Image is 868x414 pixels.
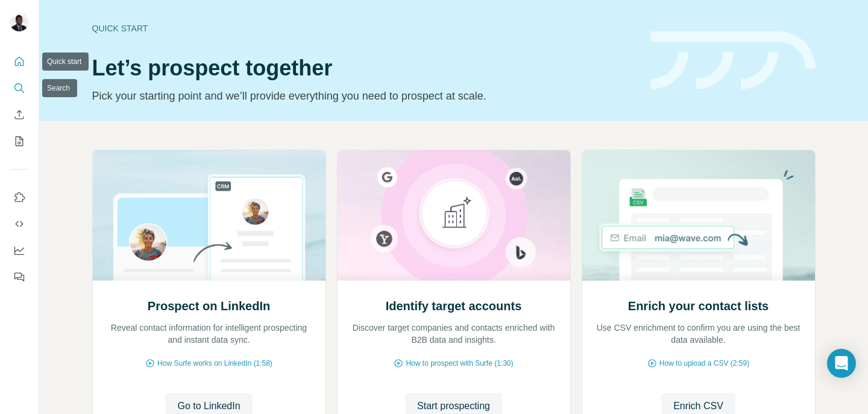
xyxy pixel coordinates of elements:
[10,186,29,208] button: Use Surfe on LinkedIn
[157,358,272,369] span: How Surfe works on LinkedIn (1:58)
[148,298,270,314] h2: Prospect on LinkedIn
[10,130,29,152] button: My lists
[10,51,29,72] button: Quick start
[92,150,326,281] img: Prospect on LinkedIn
[406,358,513,369] span: How to prospect with Surfe (1:30)
[827,349,856,378] div: Open Intercom Messenger
[337,150,571,281] img: Identify target accounts
[10,12,29,31] img: Avatar
[594,322,803,346] p: Use CSV enrichment to confirm you are using the best data available.
[628,298,769,314] h2: Enrich your contact lists
[10,213,29,235] button: Use Surfe API
[10,77,29,99] button: Search
[659,358,749,369] span: How to upload a CSV (2:59)
[92,88,637,104] p: Pick your starting point and we’ll provide everything you need to prospect at scale.
[10,266,29,288] button: Feedback
[673,399,723,413] span: Enrich CSV
[386,298,522,314] h2: Identify target accounts
[350,322,558,346] p: Discover target companies and contacts enriched with B2B data and insights.
[105,322,313,346] p: Reveal contact information for intelligent prospecting and instant data sync.
[177,399,240,413] span: Go to LinkedIn
[92,22,637,34] div: Quick start
[92,56,637,80] h1: Let’s prospect together
[417,399,490,413] span: Start prospecting
[582,150,816,281] img: Enrich your contact lists
[651,31,816,90] img: banner
[10,104,29,126] button: Enrich CSV
[10,240,29,261] button: Dashboard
